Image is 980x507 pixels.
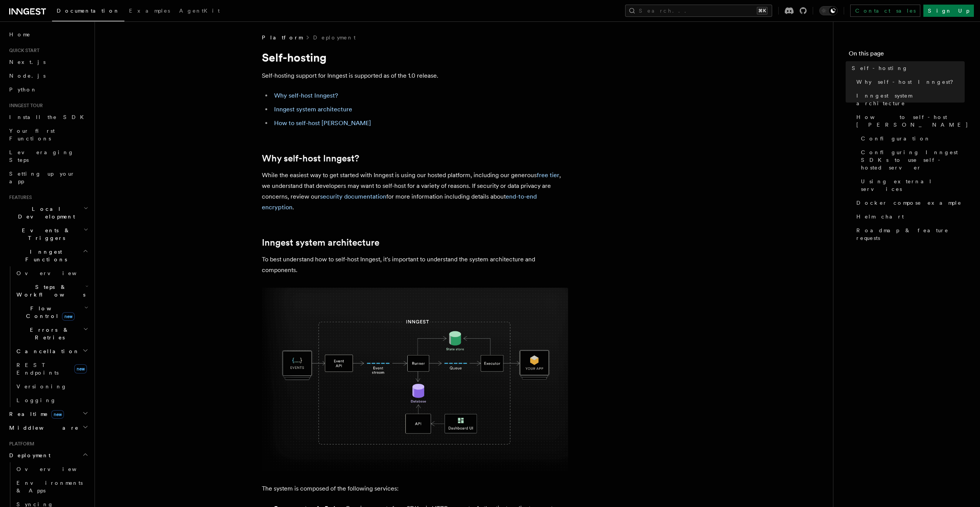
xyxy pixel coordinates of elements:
[13,358,90,380] a: REST Endpointsnew
[262,153,359,164] a: Why self-host Inngest?
[861,135,931,142] span: Configuration
[262,170,568,213] p: While the easiest way to get started with Inngest is using our hosted platform, including our gen...
[6,167,90,188] a: Setting up your app
[9,171,75,184] span: Setting up your app
[313,34,356,41] a: Deployment
[757,7,768,15] kbd: ⌘K
[856,213,904,220] span: Helm chart
[853,75,965,89] a: Why self-host Inngest?
[262,288,568,471] img: Inngest system architecture diagram
[262,254,568,276] p: To best understand how to self-host Inngest, it's important to understand the system architecture...
[57,8,120,14] span: Documentation
[13,302,90,323] button: Flow Controlnew
[9,149,74,163] span: Leveraging Steps
[9,114,88,120] span: Install the SDK
[262,70,568,81] p: Self-hosting support for Inngest is supported as of the 1.0 release.
[6,441,34,447] span: Platform
[129,8,170,14] span: Examples
[13,462,90,476] a: Overview
[6,421,90,435] button: Middleware
[13,380,90,393] a: Versioning
[853,196,965,210] a: Docker compose example
[274,106,352,113] a: Inngest system architecture
[853,210,965,223] a: Helm chart
[858,132,965,145] a: Configuration
[6,55,90,69] a: Next.js
[6,124,90,145] a: Your first Functions
[16,480,83,494] span: Environments & Apps
[13,305,84,320] span: Flow Control
[6,194,32,201] span: Features
[856,227,965,242] span: Roadmap & feature requests
[9,86,37,93] span: Python
[852,64,908,72] span: Self-hosting
[6,110,90,124] a: Install the SDK
[856,92,965,107] span: Inngest system architecture
[6,103,43,109] span: Inngest tour
[74,364,87,373] span: new
[856,199,962,207] span: Docker compose example
[13,283,85,298] span: Steps & Workflows
[6,202,90,223] button: Local Development
[856,78,959,86] span: Why self-host Inngest?
[6,69,90,83] a: Node.js
[6,448,90,462] button: Deployment
[6,227,83,242] span: Events & Triggers
[16,362,59,376] span: REST Endpoints
[9,128,55,142] span: Your first Functions
[13,280,90,302] button: Steps & Workflows
[819,6,838,15] button: Toggle dark mode
[6,47,39,54] span: Quick start
[124,2,175,21] a: Examples
[16,383,67,390] span: Versioning
[849,49,965,61] h4: On this page
[9,31,31,38] span: Home
[13,393,90,407] a: Logging
[6,407,90,421] button: Realtimenew
[625,5,772,17] button: Search...⌘K
[9,73,46,79] span: Node.js
[16,466,95,472] span: Overview
[853,223,965,245] a: Roadmap & feature requests
[262,483,568,494] p: The system is composed of the following services:
[6,266,90,407] div: Inngest Functions
[16,397,56,403] span: Logging
[6,410,64,418] span: Realtime
[6,28,90,41] a: Home
[62,312,75,321] span: new
[537,171,559,179] a: free tier
[13,266,90,280] a: Overview
[6,223,90,245] button: Events & Triggers
[262,34,302,41] span: Platform
[6,83,90,96] a: Python
[13,326,83,341] span: Errors & Retries
[861,148,965,171] span: Configuring Inngest SDKs to use self-hosted server
[262,51,568,64] h1: Self-hosting
[13,344,90,358] button: Cancellation
[13,476,90,497] a: Environments & Apps
[320,193,386,200] a: security documentation
[858,174,965,196] a: Using external services
[853,89,965,110] a: Inngest system architecture
[274,119,371,127] a: How to self-host [PERSON_NAME]
[13,323,90,344] button: Errors & Retries
[175,2,224,21] a: AgentKit
[52,2,124,21] a: Documentation
[274,92,338,99] a: Why self-host Inngest?
[853,110,965,132] a: How to self-host [PERSON_NAME]
[856,113,969,129] span: How to self-host [PERSON_NAME]
[849,61,965,75] a: Self-hosting
[6,424,79,432] span: Middleware
[13,347,80,355] span: Cancellation
[923,5,974,17] a: Sign Up
[6,145,90,167] a: Leveraging Steps
[6,248,83,263] span: Inngest Functions
[6,245,90,266] button: Inngest Functions
[6,452,51,459] span: Deployment
[850,5,920,17] a: Contact sales
[51,410,64,419] span: new
[179,8,220,14] span: AgentKit
[858,145,965,174] a: Configuring Inngest SDKs to use self-hosted server
[16,270,95,276] span: Overview
[6,205,83,220] span: Local Development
